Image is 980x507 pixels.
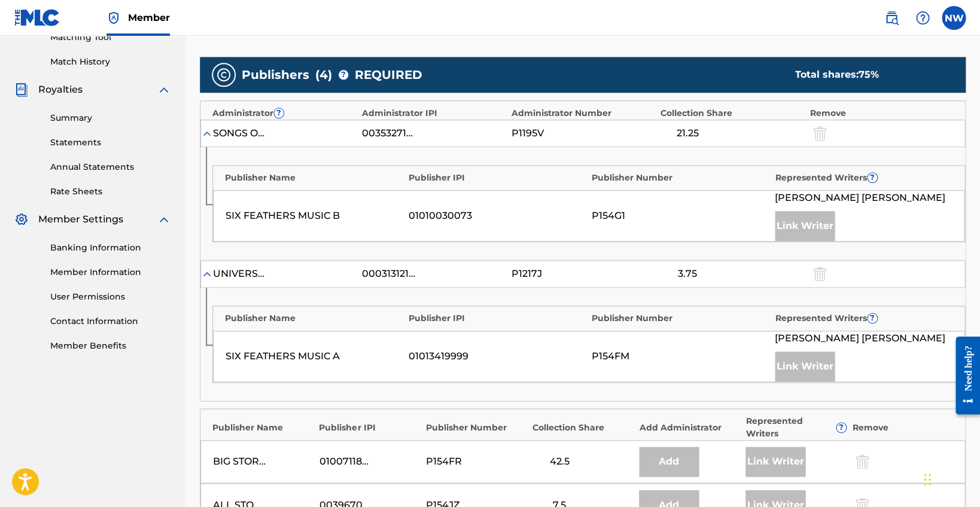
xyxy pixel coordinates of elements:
span: [PERSON_NAME] [PERSON_NAME] [775,191,945,205]
div: Publisher Name [225,172,403,184]
iframe: Chat Widget [920,450,980,507]
a: Public Search [879,6,903,30]
span: 75 % [859,69,879,80]
a: Statements [50,136,171,149]
img: expand-cell-toggle [201,268,213,280]
img: publishers [217,68,231,82]
img: help [915,11,930,25]
a: Member Information [50,266,171,279]
div: Administrator [212,107,356,120]
div: Collection Share [661,107,804,120]
span: ? [836,423,846,432]
div: Remove [809,107,953,120]
a: Match History [50,56,171,68]
a: Summary [50,112,171,124]
div: Collection Share [532,422,633,434]
span: Member Settings [38,212,123,227]
div: 01013419999 [409,349,586,364]
span: Publishers [242,66,309,84]
span: Royalties [38,83,83,97]
a: Member Benefits [50,340,171,352]
span: Member [128,11,170,25]
div: Remove [853,422,953,434]
div: Publisher Number [426,422,526,434]
img: Royalties [14,83,29,97]
a: Contact Information [50,315,171,328]
span: ? [339,70,348,80]
a: Rate Sheets [50,185,171,198]
span: ( 4 ) [315,66,332,84]
img: expand [157,212,171,227]
div: 01010030073 [409,209,586,223]
div: Publisher Number [592,172,769,184]
div: SIX FEATHERS MUSIC B [226,209,403,223]
div: Represented Writers [775,312,953,325]
div: P154FM [592,349,769,364]
div: Add Administrator [639,422,739,434]
img: MLC Logo [14,9,60,26]
span: REQUIRED [355,66,422,84]
span: ? [274,108,284,118]
div: SIX FEATHERS MUSIC A [226,349,403,364]
iframe: Resource Center [946,326,980,425]
div: Drag [924,462,931,497]
div: Publisher Name [212,422,313,434]
a: User Permissions [50,291,171,303]
span: ? [868,313,877,323]
div: Publisher IPI [409,312,586,325]
img: expand [157,83,171,97]
div: Publisher IPI [319,422,419,434]
div: User Menu [942,6,966,30]
div: Total shares: [795,68,942,82]
div: Publisher Name [225,312,403,325]
a: Matching Tool [50,31,171,44]
span: ? [868,173,877,182]
img: search [884,11,899,25]
span: [PERSON_NAME] [PERSON_NAME] [775,331,945,346]
div: Publisher Number [592,312,769,325]
img: Top Rightsholder [106,11,121,25]
div: Represented Writers [775,172,953,184]
div: Represented Writers [745,415,846,440]
div: Administrator Number [511,107,655,120]
img: expand-cell-toggle [201,127,213,139]
img: Member Settings [14,212,29,227]
div: Help [911,6,935,30]
div: Administrator IPI [362,107,506,120]
a: Annual Statements [50,161,171,173]
a: Banking Information [50,242,171,254]
div: P154G1 [592,209,769,223]
div: Publisher IPI [409,172,586,184]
